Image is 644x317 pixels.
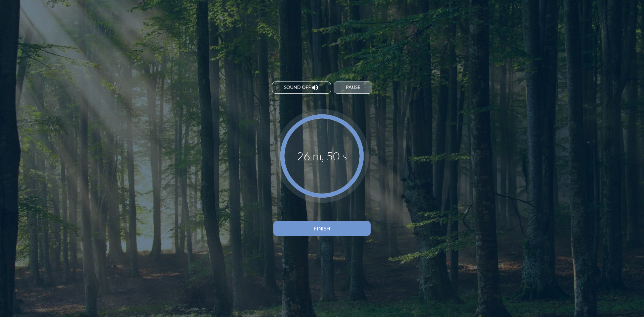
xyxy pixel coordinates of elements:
[346,85,360,90] div: Pause
[285,225,359,231] div: Finish
[311,84,319,92] i: volume_up
[284,85,311,90] span: Sound off
[297,149,347,163] div: 26 m, 50 s
[272,82,331,94] button: Sound off
[334,82,372,94] button: Pause
[273,221,371,236] button: Finish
